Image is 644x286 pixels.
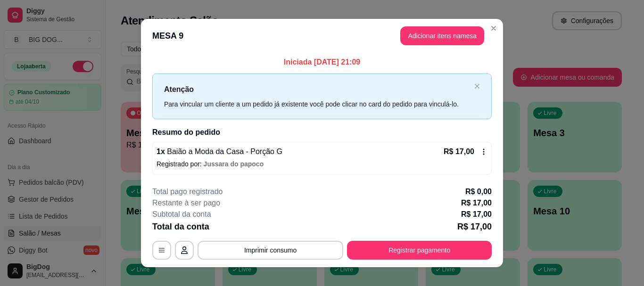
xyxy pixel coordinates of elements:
[474,83,480,89] span: close
[164,83,471,95] p: Atenção
[152,220,209,233] p: Total da conta
[152,197,220,209] p: Restante à ser pago
[347,241,492,260] button: Registrar pagamento
[141,19,503,53] header: MESA 9
[486,21,501,36] button: Close
[204,160,264,168] span: Jussara do papoco
[474,83,480,90] button: close
[152,209,211,220] p: Subtotal da conta
[152,57,492,68] p: Iniciada [DATE] 21:09
[465,186,492,197] p: R$ 0,00
[165,147,282,155] span: Baião a Moda da Casa - Porção G
[157,146,282,157] p: 1 x
[461,197,492,209] p: R$ 17,00
[444,146,474,157] p: R$ 17,00
[152,127,492,138] h2: Resumo do pedido
[457,220,492,233] p: R$ 17,00
[198,241,343,260] button: Imprimir consumo
[164,99,471,109] div: Para vincular um cliente a um pedido já existente você pode clicar no card do pedido para vinculá...
[400,26,484,45] button: Adicionar itens namesa
[157,159,487,169] p: Registrado por:
[461,209,492,220] p: R$ 17,00
[152,186,223,197] p: Total pago registrado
